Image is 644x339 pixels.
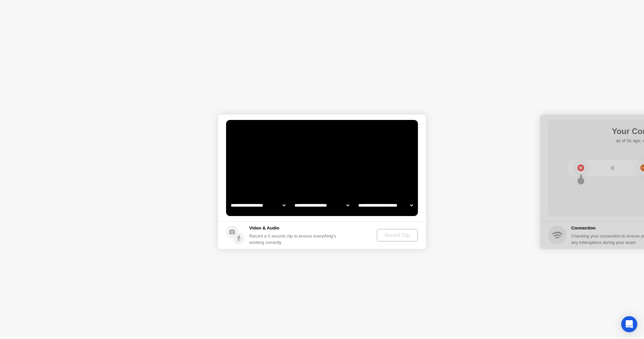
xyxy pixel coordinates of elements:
h5: Video & Audio [249,225,339,231]
button: Record Clip [377,229,418,242]
select: Available speakers [293,199,351,212]
div: Open Intercom Messenger [621,316,637,332]
select: Available cameras [229,199,287,212]
select: Available microphones [357,199,414,212]
div: Record a 5 second clip to ensure everything’s working correctly [249,233,339,246]
div: Record Clip [379,232,415,238]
